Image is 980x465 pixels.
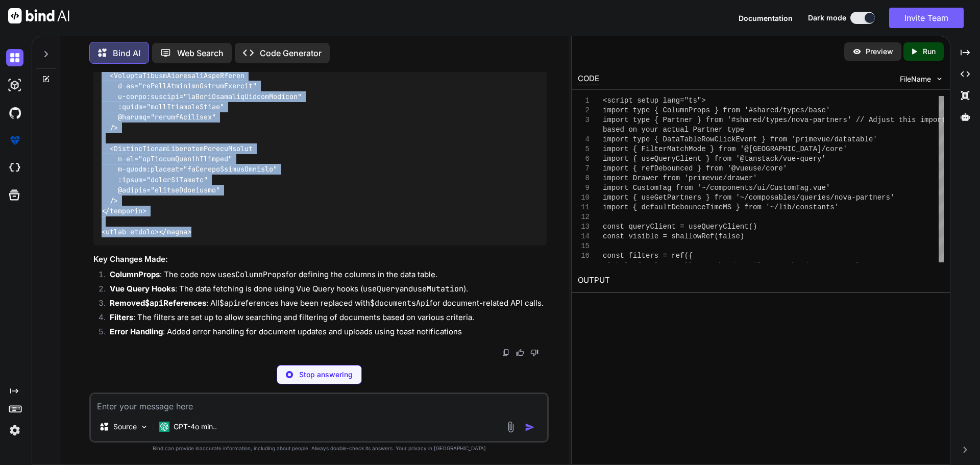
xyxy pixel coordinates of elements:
img: GPT-4o mini [159,422,169,432]
span: Documentation [739,14,793,22]
span: import { useGetPartners } from '~/composables/quer [603,193,817,202]
span: import type { Partner } from '#shared/types/nova-p [603,116,817,124]
div: 7 [578,164,590,174]
img: dislike [530,349,538,357]
img: copy [502,349,510,357]
span: vue/datatable' [817,135,877,143]
strong: Filters [110,312,133,322]
span: global: { value: null, matchMode: FilterMatchMod [603,261,808,270]
div: 6 [578,154,590,164]
span: Dark mode [808,13,846,23]
span: artners' // Adjust this import [817,116,946,124]
span: import { useQueryClient } from '@tanstack/vue-quer [603,155,817,163]
span: se' [817,106,830,114]
li: : All references have been replaced with for document-related API calls. [102,298,547,312]
li: : Added error handling for document updates and uploads using toast notifications [102,326,547,340]
span: <script setup lang="ts"> [603,96,706,105]
img: preview [852,47,862,56]
img: githubDark [6,104,23,121]
h2: OUTPUT [572,268,950,292]
div: 11 [578,203,590,212]
div: 17 [578,261,590,271]
img: chevron down [935,75,944,83]
code: $documentsApi [370,298,430,308]
strong: ColumnProps [110,270,160,279]
span: import CustomTag from '~/components/ui/CustomTag.v [603,184,817,192]
span: import { refDebounced } from '@vueuse/core' [603,164,787,173]
button: Invite Team [889,8,964,28]
div: 9 [578,183,590,193]
span: based on your actual Partner type [603,126,744,134]
div: 3 [578,115,590,125]
div: 8 [578,174,590,183]
p: Bind AI [113,47,140,59]
p: Stop answering [299,370,353,380]
div: 10 [578,193,590,203]
div: 2 [578,106,590,115]
li: : The data fetching is done using Vue Query hooks ( and ). [102,283,547,298]
span: y' [817,155,826,163]
img: premium [6,132,23,149]
span: const filters = ref({ [603,252,693,260]
div: 12 [578,212,590,222]
p: Code Generator [260,47,322,59]
span: import type { DataTableRowClickEvent } from 'prime [603,135,817,143]
p: Bind can provide inaccurate information, including about people. Always double-check its answers.... [89,445,549,452]
span: import { FilterMatchMode } from '@[GEOGRAPHIC_DATA]/core' [603,145,847,153]
span: import Drawer from 'primevue/drawer' [603,174,757,182]
span: ants' [817,203,839,211]
p: Source [113,422,137,432]
p: Run [923,46,936,57]
div: 16 [578,251,590,261]
code: $api [145,298,163,308]
h3: Key Changes Made: [93,254,547,265]
span: import type { ColumnProps } from '#shared/types/ba [603,106,817,114]
span: const visible = shallowRef(false) [603,232,744,240]
strong: Error Handling [110,327,163,336]
p: Preview [866,46,893,57]
div: CODE [578,73,599,85]
p: GPT-4o min.. [174,422,217,432]
code: useMutation [413,284,463,294]
img: darkAi-studio [6,77,23,94]
img: darkChat [6,49,23,66]
div: 13 [578,222,590,232]
img: like [516,349,524,357]
div: 4 [578,135,590,144]
img: settings [6,422,23,439]
p: Web Search [177,47,224,59]
span: ue' [817,184,830,192]
li: : The code now uses for defining the columns in the data table. [102,269,547,283]
span: FileName [900,74,931,84]
div: 14 [578,232,590,241]
code: useQuery [363,284,400,294]
span: e.CONTAINS }, [808,261,864,270]
img: icon [525,422,535,432]
code: ColumnProps [235,270,286,280]
li: : The filters are set up to allow searching and filtering of documents based on various criteria. [102,312,547,326]
span: const queryClient = useQueryClient() [603,223,757,231]
span: ies/nova-partners' [817,193,894,202]
img: attachment [505,421,517,433]
span: import { defaultDebounceTimeMS } from '~/lib/const [603,203,817,211]
div: 5 [578,144,590,154]
button: Documentation [739,13,793,23]
img: Bind AI [8,8,69,23]
strong: Vue Query Hooks [110,284,175,293]
strong: Removed References [110,298,206,308]
code: $api [219,298,238,308]
div: 1 [578,96,590,106]
img: cloudideIcon [6,159,23,177]
img: Pick Models [140,423,149,431]
div: 15 [578,241,590,251]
